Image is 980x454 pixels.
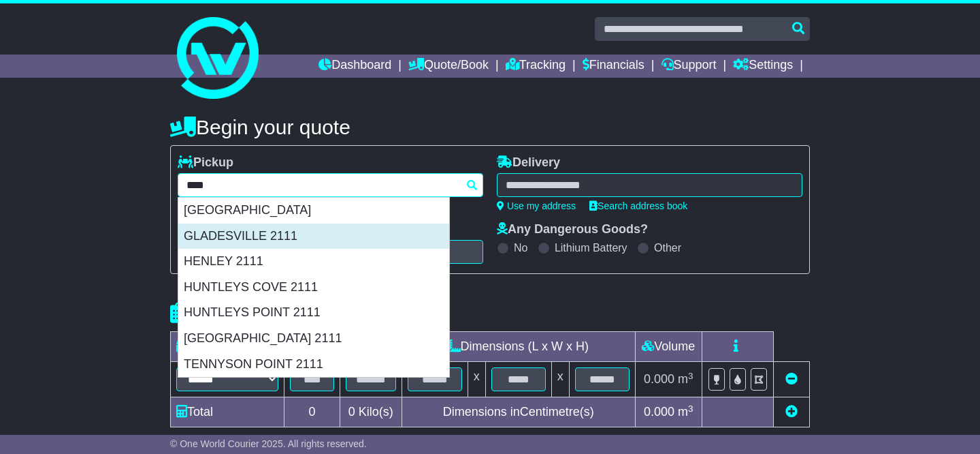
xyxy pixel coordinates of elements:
[644,372,674,386] span: 0.000
[178,155,233,170] label: Pickup
[178,300,449,326] div: HUNTLEYS POINT 2111
[589,200,687,211] a: Search address book
[688,404,693,414] sup: 3
[654,241,681,254] label: Other
[408,55,489,78] a: Quote/Book
[178,326,449,352] div: [GEOGRAPHIC_DATA] 2111
[178,352,449,378] div: TENNYSON POINT 2111
[348,405,355,419] span: 0
[733,55,793,78] a: Settings
[468,362,485,397] td: x
[497,222,648,237] label: Any Dangerous Goods?
[678,405,693,419] span: m
[785,405,798,419] a: Add new item
[318,55,391,78] a: Dashboard
[635,332,702,362] td: Volume
[506,55,566,78] a: Tracking
[340,397,402,427] td: Kilo(s)
[551,362,569,397] td: x
[171,397,284,427] td: Total
[514,241,527,254] label: No
[678,372,693,386] span: m
[583,55,644,78] a: Financials
[785,372,798,386] a: Remove this item
[402,397,635,427] td: Dimensions in Centimetre(s)
[170,438,367,449] span: © One World Courier 2025. All rights reserved.
[284,397,340,427] td: 0
[644,405,674,419] span: 0.000
[170,116,810,138] h4: Begin your quote
[688,371,693,381] sup: 3
[178,275,449,301] div: HUNTLEYS COVE 2111
[497,155,560,170] label: Delivery
[171,332,284,362] td: Type
[178,224,449,249] div: GLADESVILLE 2111
[402,332,635,362] td: Dimensions (L x W x H)
[178,198,449,224] div: [GEOGRAPHIC_DATA]
[497,200,576,211] a: Use my address
[661,55,717,78] a: Support
[170,302,341,324] h4: Package details |
[178,249,449,275] div: HENLEY 2111
[555,241,627,254] label: Lithium Battery
[178,173,483,197] typeahead: Please provide city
